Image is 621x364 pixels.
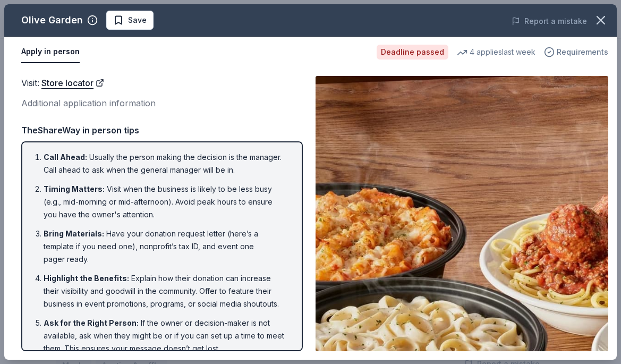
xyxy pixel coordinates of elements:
button: Apply in person [21,41,80,63]
span: Save [128,14,147,27]
li: Usually the person making the decision is the manager. Call ahead to ask when the general manager... [44,151,287,176]
div: Deadline passed [377,45,448,60]
li: Explain how their donation can increase their visibility and goodwill in the community. Offer to ... [44,272,287,310]
li: Have your donation request letter (here’s a template if you need one), nonprofit’s tax ID, and ev... [44,227,287,266]
span: Highlight the Benefits : [44,274,129,283]
li: If the owner or decision-maker is not available, ask when they might be or if you can set up a ti... [44,317,287,355]
img: Image for Olive Garden [316,76,608,351]
div: 4 applies last week [457,46,535,58]
span: Call Ahead : [44,153,87,162]
span: Timing Matters : [44,184,105,193]
button: Save [106,11,154,30]
button: Report a mistake [512,15,587,28]
span: Requirements [557,46,608,58]
span: Bring Materials : [44,229,104,238]
div: TheShareWay in person tips [21,123,303,137]
span: Ask for the Right Person : [44,318,139,327]
button: Requirements [544,46,608,58]
div: Additional application information [21,96,303,110]
div: Visit : [21,76,303,90]
a: Store locator [41,76,104,90]
div: Olive Garden [21,12,83,29]
li: Visit when the business is likely to be less busy (e.g., mid-morning or mid-afternoon). Avoid pea... [44,183,287,221]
